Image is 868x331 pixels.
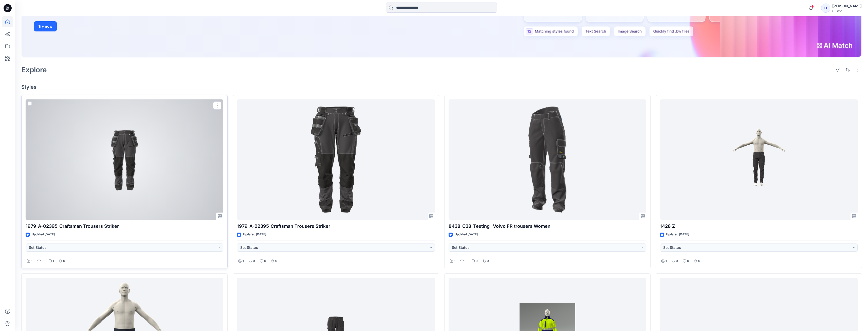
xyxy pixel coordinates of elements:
p: 1979_A-02395_Craftsman Trousers Striker [237,223,435,230]
p: 0 [253,258,255,264]
div: Guston [832,9,862,13]
p: 0 [42,258,44,264]
a: 1979_A-02395_Craftsman Trousers Striker [237,99,435,220]
p: 1 [454,258,455,264]
p: 0 [63,258,65,264]
p: 0 [264,258,266,264]
p: 1 [243,258,244,264]
a: 1979_A-02395_Craftsman Trousers Striker [26,99,223,220]
p: 8438_C38_Testing_ Volvo FR trousers Women [449,223,646,230]
p: 0 [676,258,678,264]
p: 0 [465,258,467,264]
p: 1 [666,258,667,264]
p: 1979_A-02395_Craftsman Trousers Striker [26,223,223,230]
p: Updated [DATE] [455,232,478,237]
div: [PERSON_NAME] [832,3,862,9]
p: 1 [31,258,32,264]
h2: Explore [21,66,47,74]
p: 0 [487,258,489,264]
p: Updated [DATE] [666,232,689,237]
p: Updated [DATE] [32,232,55,237]
p: 0 [476,258,478,264]
p: Updated [DATE] [243,232,266,237]
a: 8438_C38_Testing_ Volvo FR trousers Women [449,99,646,220]
p: 0 [698,258,700,264]
h4: Styles [21,84,862,90]
p: 0 [687,258,689,264]
p: 1428 Z [660,223,858,230]
a: 1428 Z [660,99,858,220]
button: Try now [34,21,57,31]
div: TL [821,4,830,13]
p: 0 [275,258,277,264]
p: 1 [53,258,54,264]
